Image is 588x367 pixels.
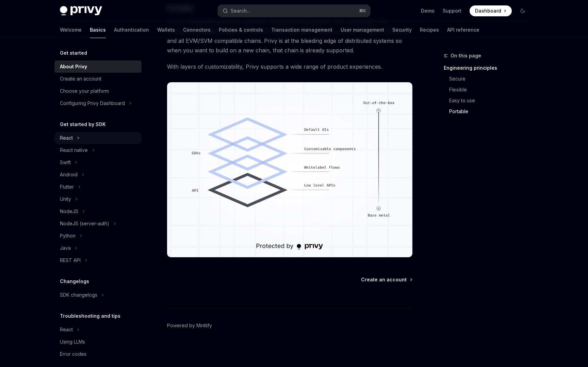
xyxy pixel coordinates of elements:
a: Welcome [60,22,82,38]
a: Authentication [114,22,149,38]
a: Engineering principles [444,63,534,73]
div: React [60,326,73,334]
a: Secure [449,73,534,84]
a: Powered by Mintlify [167,322,212,329]
span: ⌘ K [359,8,366,14]
div: SDK changelogs [60,291,97,299]
a: Demo [421,7,435,14]
a: Choose your platform [54,85,142,97]
a: Wallets [157,22,175,38]
div: REST API [60,256,81,264]
div: Configuring Privy Dashboard [60,99,125,107]
span: With layers of customizability, Privy supports a wide range of product experiences. [167,62,412,71]
a: Security [392,22,412,38]
a: Portable [449,106,534,117]
div: About Privy [60,63,87,71]
div: React [60,134,73,142]
a: Transaction management [271,22,332,38]
img: dark logo [60,6,102,16]
div: Error codes [60,350,86,358]
a: Error codes [54,348,142,360]
h5: Get started by SDK [60,120,106,128]
div: Create an account [60,75,101,83]
div: NodeJS [60,207,78,215]
span: Create an account [361,276,407,283]
div: NodeJS (server-auth) [60,220,109,228]
div: Python [60,232,76,240]
a: About Privy [54,60,142,73]
a: Recipes [420,22,439,38]
h5: Get started [60,49,87,57]
a: Support [443,7,461,14]
h5: Changelogs [60,277,89,285]
button: Search...⌘K [218,5,370,17]
div: Android [60,171,78,179]
a: Using LLMs [54,336,142,348]
div: Flutter [60,183,74,191]
div: Java [60,244,71,252]
button: Toggle dark mode [517,5,528,16]
div: Swift [60,158,71,167]
a: Create an account [361,276,412,283]
a: Create an account [54,73,142,85]
div: React native [60,146,88,154]
a: API reference [447,22,479,38]
div: Search... [231,7,250,15]
a: Basics [90,22,106,38]
a: User management [341,22,384,38]
a: Flexible [449,84,534,95]
a: Policies & controls [219,22,263,38]
span: On this page [451,52,481,60]
span: Dashboard [475,7,501,14]
div: Unity [60,195,71,203]
a: Connectors [183,22,211,38]
div: Choose your platform [60,87,109,95]
div: Using LLMs [60,338,85,346]
h5: Troubleshooting and tips [60,312,120,320]
a: Easy to use [449,95,534,106]
a: Dashboard [470,5,512,16]
img: images/Customization.png [167,82,412,257]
